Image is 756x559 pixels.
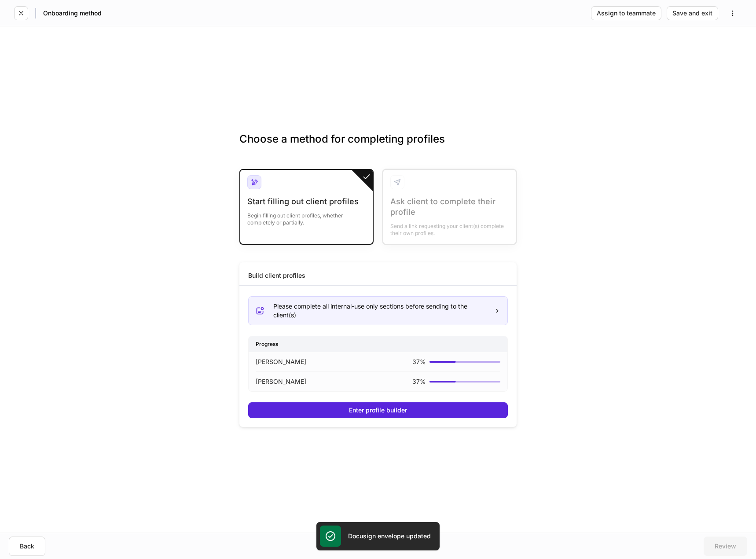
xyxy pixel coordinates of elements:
div: Begin filling out client profiles, whether completely or partially. [247,207,366,226]
div: Start filling out client profiles [247,196,366,207]
div: Please complete all internal-use only sections before sending to the client(s) [273,302,487,320]
p: 37 % [412,377,426,386]
button: Save and exit [667,6,718,20]
div: Progress [249,336,507,352]
h5: Onboarding method [43,9,102,18]
button: Back [9,537,45,556]
div: Save and exit [672,10,712,16]
button: Assign to teammate [591,6,661,20]
button: Enter profile builder [248,402,508,418]
h3: Choose a method for completing profiles [239,132,517,160]
h5: Docusign envelope updated [348,532,431,541]
div: Build client profiles [248,271,305,280]
div: Enter profile builder [349,407,407,413]
div: Back [20,543,34,549]
p: [PERSON_NAME] [256,377,306,386]
p: 37 % [412,357,426,366]
p: [PERSON_NAME] [256,357,306,366]
div: Assign to teammate [597,10,656,16]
